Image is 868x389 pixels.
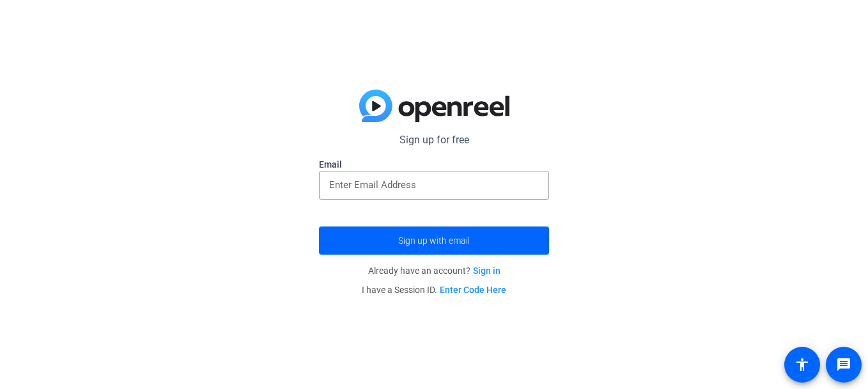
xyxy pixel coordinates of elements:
a: Sign in [473,266,500,276]
button: Sign up with email [319,226,549,255]
a: Enter Code Here [440,285,506,295]
mat-icon: message [836,357,851,372]
p: Sign up for free [319,132,549,148]
input: Enter Email Address [329,177,539,193]
label: Email [319,158,549,171]
span: I have a Session ID. [362,285,506,295]
span: Already have an account? [368,266,500,276]
mat-icon: accessibility [794,357,810,372]
img: blue-gradient.svg [359,90,509,123]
